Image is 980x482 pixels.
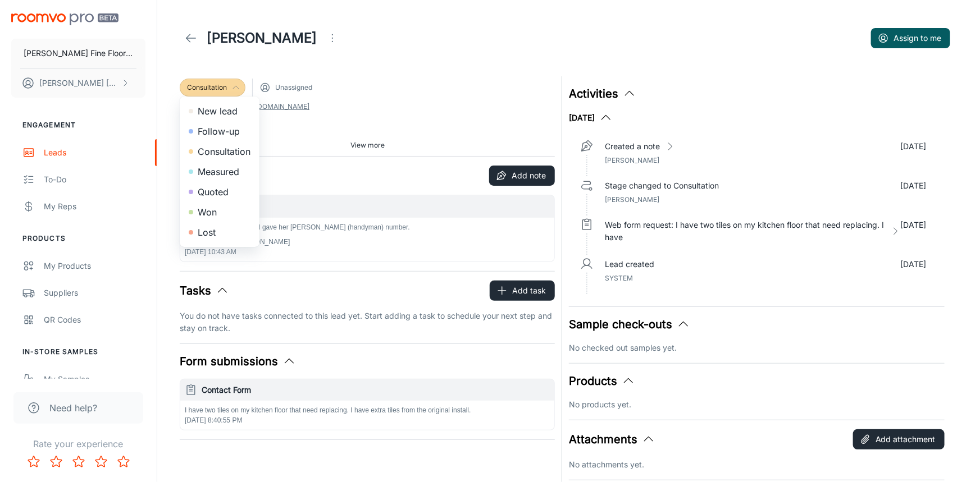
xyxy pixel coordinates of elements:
li: New lead [180,101,259,121]
li: Measured [180,162,259,182]
li: Consultation [180,141,259,162]
li: Lost [180,222,259,242]
li: Won [180,202,259,222]
li: Follow-up [180,121,259,141]
li: Quoted [180,182,259,202]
